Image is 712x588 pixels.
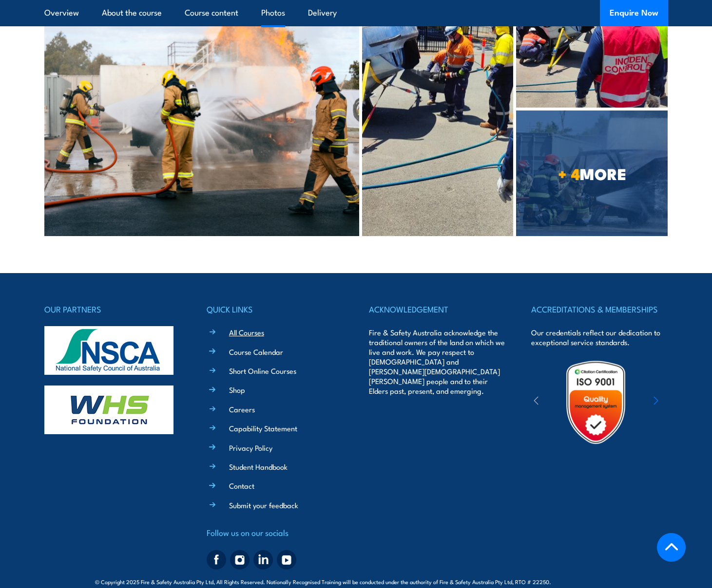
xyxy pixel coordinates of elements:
h4: Follow us on our socials [207,526,343,539]
strong: + 4 [558,161,580,185]
a: Short Online Courses [229,366,296,376]
span: Site: [562,578,617,586]
a: Careers [229,404,255,414]
img: Untitled design (19) [553,360,638,445]
p: Fire & Safety Australia acknowledge the traditional owners of the land on which we live and work.... [369,328,505,396]
a: Student Handbook [229,461,288,472]
h4: ACKNOWLEDGEMENT [369,302,505,316]
a: Shop [229,385,245,395]
a: Contact [229,480,254,491]
p: Our credentials reflect our dedication to exceptional service standards. [531,328,668,347]
a: KND Digital [583,576,617,586]
a: Submit your feedback [229,500,298,510]
a: Capability Statement [229,423,297,433]
img: whs-logo-footer [44,386,173,434]
h4: OUR PARTNERS [44,302,181,316]
h4: QUICK LINKS [207,302,343,316]
a: Course Calendar [229,347,283,357]
a: All Courses [229,327,264,337]
span: MORE [516,166,668,180]
span: © Copyright 2025 Fire & Safety Australia Pty Ltd, All Rights Reserved. Nationally Recognised Trai... [95,577,617,586]
h4: ACCREDITATIONS & MEMBERSHIPS [531,302,668,316]
a: + 4MORE [516,110,668,236]
a: Privacy Policy [229,442,272,453]
img: nsca-logo-footer [44,326,173,375]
